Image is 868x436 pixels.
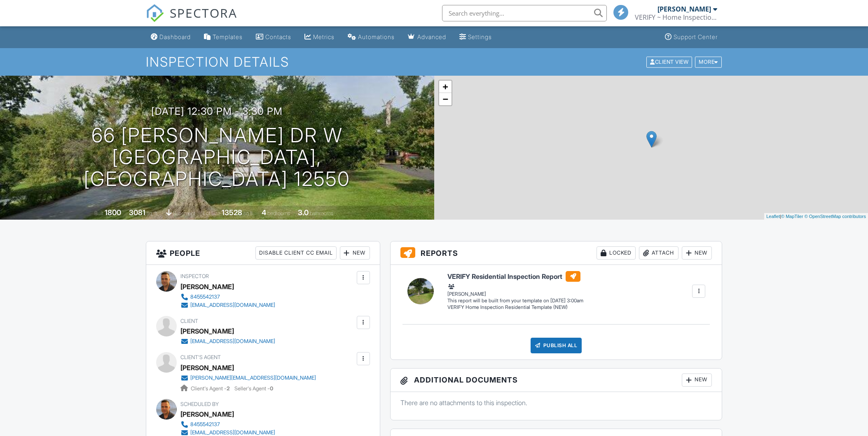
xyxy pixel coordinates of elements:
a: Dashboard [147,30,194,45]
div: 3.0 [298,208,309,217]
h3: People [146,241,380,265]
a: Client View [646,58,694,65]
div: [PERSON_NAME] [180,281,234,293]
span: Scheduled By [180,401,219,407]
div: 8455542137 [190,294,220,300]
a: SPECTORA [146,11,237,28]
div: [EMAIL_ADDRESS][DOMAIN_NAME] [190,338,275,345]
span: bathrooms [310,210,333,216]
div: | [764,213,868,220]
div: This report will be built from your template on [DATE] 3:00am [447,297,583,304]
span: Client's Agent [180,354,221,360]
span: Client [180,318,198,324]
div: Locked [597,246,636,260]
h3: Reports [391,241,722,265]
a: [PERSON_NAME][EMAIL_ADDRESS][DOMAIN_NAME] [180,374,316,382]
div: 8455542137 [190,421,220,428]
div: [PERSON_NAME] [447,283,583,297]
span: basement [173,210,195,216]
span: sq. ft. [147,210,158,216]
h1: 66 [PERSON_NAME] Dr W [GEOGRAPHIC_DATA], [GEOGRAPHIC_DATA] 12550 [13,125,421,190]
div: [PERSON_NAME][EMAIL_ADDRESS][DOMAIN_NAME] [190,375,316,381]
div: VERIFY Home Inspection Residential Template (NEW) [447,304,583,311]
a: Support Center [662,30,721,45]
div: Metrics [313,33,335,40]
a: Automations (Basic) [344,30,398,45]
div: More [695,56,722,67]
div: [EMAIL_ADDRESS][DOMAIN_NAME] [190,302,275,308]
div: VERIFY ~ Home Inspection, LLC [635,13,717,21]
div: [PERSON_NAME] [180,408,234,420]
span: Built [94,210,103,216]
a: Contacts [253,30,295,45]
input: Search everything... [442,5,607,21]
div: New [340,246,370,260]
div: [PERSON_NAME] [180,325,234,337]
a: [PERSON_NAME] [180,362,234,374]
div: 1800 [105,208,121,217]
a: [EMAIL_ADDRESS][DOMAIN_NAME] [180,337,275,346]
span: sq.ft. [243,210,254,216]
span: Lot Size [203,210,220,216]
span: SPECTORA [170,4,237,21]
div: Contacts [265,33,291,40]
div: Settings [468,33,492,40]
span: Client's Agent - [191,385,231,392]
div: 4 [262,208,266,217]
a: [EMAIL_ADDRESS][DOMAIN_NAME] [180,301,275,309]
h1: Inspection Details [146,55,723,69]
h3: [DATE] 12:30 pm - 3:30 pm [151,106,283,117]
div: [EMAIL_ADDRESS][DOMAIN_NAME] [190,429,275,436]
div: 13528 [222,208,242,217]
span: Seller's Agent - [234,385,273,392]
a: © MapTiler [781,214,803,219]
div: New [682,373,712,387]
div: 3081 [129,208,145,217]
a: Templates [201,30,246,45]
div: Client View [646,56,692,67]
div: Attach [639,246,678,260]
div: Templates [213,33,243,40]
span: bedrooms [267,210,290,216]
div: Support Center [674,33,718,40]
a: Leaflet [766,214,780,219]
a: Settings [456,30,495,45]
strong: 2 [227,385,230,392]
a: © OpenStreetMap contributors [805,214,866,219]
div: New [682,246,712,260]
img: The Best Home Inspection Software - Spectora [146,4,164,22]
a: Advanced [405,30,449,45]
span: Inspector [180,273,209,279]
h6: VERIFY Residential Inspection Report [447,271,583,282]
a: Zoom in [439,81,452,93]
div: Advanced [417,33,446,40]
a: 8455542137 [180,420,275,429]
div: [PERSON_NAME] [657,5,711,13]
strong: 0 [270,385,273,392]
div: Dashboard [159,33,191,40]
p: There are no attachments to this inspection. [400,398,712,407]
div: Disable Client CC Email [255,246,337,260]
a: 8455542137 [180,293,275,301]
div: Publish All [531,338,582,353]
a: Metrics [301,30,338,45]
h3: Additional Documents [391,369,722,392]
div: Automations [358,33,395,40]
a: Zoom out [439,93,452,105]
